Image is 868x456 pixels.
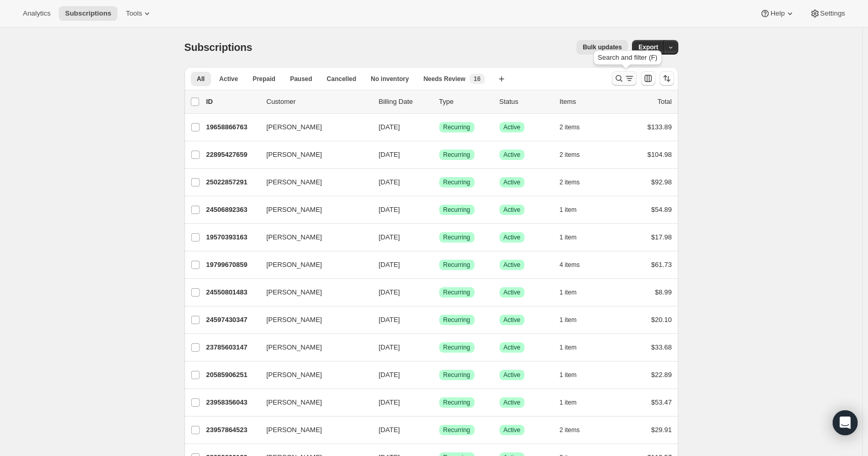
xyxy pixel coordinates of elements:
[660,71,674,86] button: Sort the results
[804,6,851,21] button: Settings
[206,258,672,272] div: 19799670859[PERSON_NAME][DATE]SuccessRecurringSuccessActive4 items$61.73
[651,371,672,379] span: $22.89
[267,260,322,270] span: [PERSON_NAME]
[327,75,357,83] span: Cancelled
[443,316,470,324] span: Recurring
[504,151,521,159] span: Active
[206,177,258,187] p: 25022857291
[267,205,322,215] span: [PERSON_NAME]
[560,178,580,186] span: 2 items
[443,233,470,242] span: Recurring
[206,425,258,435] p: 23957864523
[379,178,400,186] span: [DATE]
[560,395,588,410] button: 1 item
[206,120,672,135] div: 19658866763[PERSON_NAME][DATE]SuccessRecurringSuccessActive2 items$133.89
[379,343,400,351] span: [DATE]
[504,343,521,352] span: Active
[443,426,470,434] span: Recurring
[560,368,588,382] button: 1 item
[504,233,521,242] span: Active
[206,287,258,298] p: 24550801483
[126,9,142,18] span: Tools
[560,288,577,297] span: 1 item
[260,284,364,301] button: [PERSON_NAME]
[206,423,672,437] div: 23957864523[PERSON_NAME][DATE]SuccessRecurringSuccessActive2 items$29.91
[632,40,664,55] button: Export
[504,398,521,407] span: Active
[206,395,672,410] div: 23958356043[PERSON_NAME][DATE]SuccessRecurringSuccessActive1 item$53.47
[206,150,258,160] p: 22895427659
[560,206,577,214] span: 1 item
[560,230,588,245] button: 1 item
[651,426,672,434] span: $29.91
[197,75,205,83] span: All
[504,288,521,297] span: Active
[560,398,577,407] span: 1 item
[833,410,858,435] div: Open Intercom Messenger
[648,151,672,158] span: $104.98
[560,261,580,269] span: 4 items
[504,426,521,434] span: Active
[206,122,258,132] p: 19658866763
[379,151,400,158] span: [DATE]
[23,9,50,18] span: Analytics
[267,177,322,187] span: [PERSON_NAME]
[260,146,364,163] button: [PERSON_NAME]
[260,422,364,438] button: [PERSON_NAME]
[504,261,521,269] span: Active
[443,261,470,269] span: Recurring
[560,426,580,434] span: 2 items
[206,175,672,190] div: 25022857291[PERSON_NAME][DATE]SuccessRecurringSuccessActive2 items$92.98
[260,312,364,328] button: [PERSON_NAME]
[267,315,322,325] span: [PERSON_NAME]
[560,343,577,352] span: 1 item
[770,9,784,18] span: Help
[493,72,510,86] button: Create new view
[267,150,322,160] span: [PERSON_NAME]
[371,75,409,83] span: No inventory
[754,6,801,21] button: Help
[560,203,588,217] button: 1 item
[443,371,470,379] span: Recurring
[206,340,672,355] div: 23785603147[PERSON_NAME][DATE]SuccessRecurringSuccessActive1 item$33.68
[206,260,258,270] p: 19799670859
[560,147,591,162] button: 2 items
[379,398,400,406] span: [DATE]
[439,97,491,107] div: Type
[638,43,658,51] span: Export
[206,368,672,382] div: 20585906251[PERSON_NAME][DATE]SuccessRecurringSuccessActive1 item$22.89
[206,397,258,408] p: 23958356043
[443,151,470,159] span: Recurring
[185,42,253,53] span: Subscriptions
[267,425,322,435] span: [PERSON_NAME]
[443,206,470,214] span: Recurring
[260,367,364,383] button: [PERSON_NAME]
[260,229,364,246] button: [PERSON_NAME]
[65,9,111,18] span: Subscriptions
[504,316,521,324] span: Active
[379,123,400,131] span: [DATE]
[443,178,470,186] span: Recurring
[267,370,322,380] span: [PERSON_NAME]
[657,97,672,107] p: Total
[260,119,364,136] button: [PERSON_NAME]
[379,426,400,434] span: [DATE]
[443,288,470,297] span: Recurring
[443,123,470,131] span: Recurring
[379,371,400,379] span: [DATE]
[260,257,364,273] button: [PERSON_NAME]
[206,232,258,243] p: 19570393163
[651,316,672,324] span: $20.10
[206,97,258,107] p: ID
[206,342,258,353] p: 23785603147
[651,343,672,351] span: $33.68
[260,394,364,411] button: [PERSON_NAME]
[560,313,588,327] button: 1 item
[651,178,672,186] span: $92.98
[379,97,431,107] p: Billing Date
[267,287,322,298] span: [PERSON_NAME]
[655,288,672,296] span: $8.99
[206,285,672,300] div: 24550801483[PERSON_NAME][DATE]SuccessRecurringSuccessActive1 item$8.99
[504,206,521,214] span: Active
[651,206,672,213] span: $54.89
